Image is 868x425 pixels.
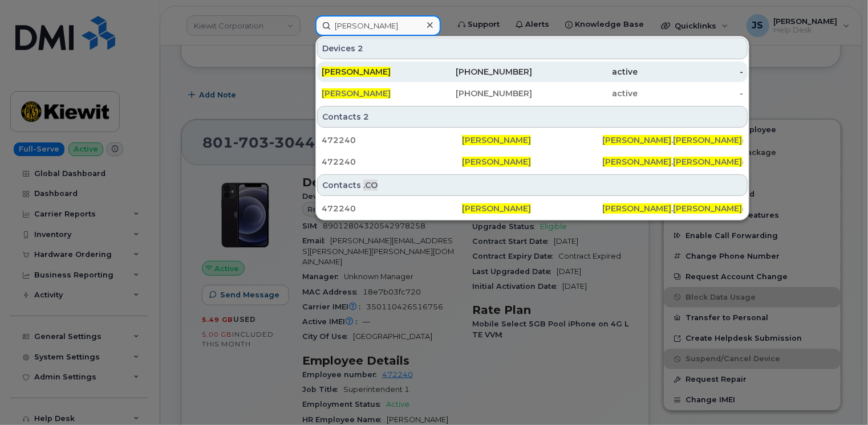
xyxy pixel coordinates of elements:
div: Contacts [317,106,748,128]
div: Devices [317,38,748,59]
div: - [638,88,743,99]
span: [PERSON_NAME] [603,203,672,214]
a: 472240[PERSON_NAME][PERSON_NAME].[PERSON_NAME]@[PERSON_NAME][DOMAIN_NAME] [317,152,748,172]
a: 472240[PERSON_NAME][PERSON_NAME].[PERSON_NAME]@[PERSON_NAME][DOMAIN_NAME] [317,130,748,150]
span: 2 [358,43,363,54]
div: . @[PERSON_NAME][DOMAIN_NAME] [603,156,743,167]
span: [PERSON_NAME] [674,203,743,214]
div: [PHONE_NUMBER] [427,66,533,77]
span: [PERSON_NAME] [603,135,672,145]
div: 472240 [322,203,462,214]
div: active [533,66,638,77]
a: [PERSON_NAME][PHONE_NUMBER]active- [317,83,748,104]
span: [PERSON_NAME] [674,135,743,145]
span: [PERSON_NAME] [603,157,672,167]
span: [PERSON_NAME] [674,157,743,167]
div: [PHONE_NUMBER] [427,88,533,99]
span: [PERSON_NAME] [462,135,531,145]
div: . @[PERSON_NAME][DOMAIN_NAME] [603,134,743,146]
iframe: Messenger Launcher [818,375,859,416]
span: [PERSON_NAME] [322,67,391,77]
span: .CO [363,179,378,191]
div: 472240 [322,156,462,167]
div: . @[PERSON_NAME][DOMAIN_NAME] [603,203,743,214]
div: - [638,66,743,77]
input: Find something... [315,15,441,36]
span: [PERSON_NAME] [322,88,391,99]
div: Contacts [317,174,748,196]
span: [PERSON_NAME] [462,157,531,167]
span: 2 [363,111,369,122]
div: 472240 [322,134,462,146]
span: [PERSON_NAME] [462,203,531,214]
a: [PERSON_NAME][PHONE_NUMBER]active- [317,62,748,82]
div: active [533,88,638,99]
a: 472240[PERSON_NAME][PERSON_NAME].[PERSON_NAME]@[PERSON_NAME][DOMAIN_NAME] [317,198,748,219]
